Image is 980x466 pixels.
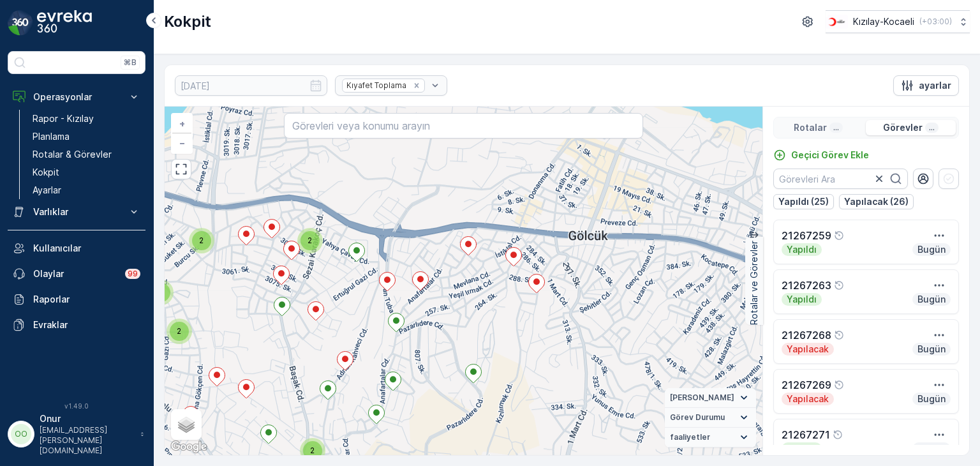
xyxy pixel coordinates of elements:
[172,114,191,133] a: Yakınlaştır
[124,57,137,68] p: ⌘B
[748,241,761,325] p: Rotalar ve Görevler
[670,412,725,423] span: Görev Durumu
[844,195,909,208] p: Yapılacak (26)
[33,267,117,280] p: Olaylar
[8,10,33,36] img: logo
[27,181,145,199] a: Ayarlar
[40,412,134,425] p: Onur
[308,236,312,245] span: 2
[928,123,936,133] p: ...
[785,243,818,256] p: Yapıldı
[199,236,204,245] span: 2
[179,118,185,129] span: +
[773,169,908,189] input: Görevleri Ara
[8,312,145,338] a: Evraklar
[883,121,923,134] p: Görevler
[670,432,710,442] span: faaliyetler
[826,15,848,29] img: k%C4%B1z%C4%B1lay_0jL9uU1.png
[33,112,94,125] p: Rapor - Kızılay
[27,128,145,146] a: Planlama
[33,91,120,103] p: Operasyonlar
[916,343,947,356] p: Bugün
[33,293,140,306] p: Raporlar
[833,430,843,440] div: Yardım Araç İkonu
[853,15,914,28] p: Kızılay-Kocaeli
[834,330,844,340] div: Yardım Araç İkonu
[172,410,200,439] a: Layers
[893,75,959,96] button: ayarlar
[27,146,145,163] a: Rotalar & Görevler
[189,228,214,253] div: 2
[33,319,140,331] p: Evraklar
[782,327,831,343] p: 21267268
[665,408,756,428] summary: Görev Durumu
[179,137,186,148] span: −
[785,442,818,455] p: Yapıldı
[782,377,831,393] p: 21267269
[8,261,145,287] a: Olaylar99
[778,195,829,208] p: Yapıldı (25)
[826,10,970,33] button: Kızılay-Kocaeli(+03:00)
[172,133,191,153] a: Uzaklaştır
[128,269,138,279] p: 99
[284,113,642,139] input: Görevleri veya konumu arayın
[8,412,145,456] button: OOOnur[EMAIL_ADDRESS][PERSON_NAME][DOMAIN_NAME]
[310,446,315,455] span: 2
[773,149,869,162] a: Geçici Görev Ekle
[791,149,869,162] p: Geçici Görev Ekle
[919,17,952,27] p: ( +03:00 )
[916,293,947,306] p: Bugün
[167,319,192,344] div: 2
[37,10,92,36] img: logo_dark-DEwI_e13.png
[834,380,844,390] div: Yardım Araç İkonu
[11,424,31,444] div: OO
[670,393,734,403] span: [PERSON_NAME]
[665,428,756,447] summary: faaliyetler
[782,228,831,243] p: 21267259
[8,402,145,410] span: v 1.49.0
[832,123,840,133] p: ...
[8,84,145,110] button: Operasyonlar
[177,326,181,336] span: 2
[33,148,112,161] p: Rotalar & Görevler
[33,184,61,197] p: Ayarlar
[782,278,831,293] p: 21267263
[919,79,951,92] p: ayarlar
[665,388,756,408] summary: [PERSON_NAME]
[40,425,134,456] p: [EMAIL_ADDRESS][PERSON_NAME][DOMAIN_NAME]
[164,11,211,32] p: Kokpit
[297,228,323,253] div: 2
[785,343,830,356] p: Yapılacak
[168,439,210,455] img: Google
[33,130,70,143] p: Planlama
[27,110,145,128] a: Rapor - Kızılay
[8,236,145,261] a: Kullanıcılar
[27,163,145,181] a: Kokpit
[794,121,827,134] p: Rotalar
[175,75,327,96] input: dd/mm/yyyy
[33,206,120,218] p: Varlıklar
[168,439,210,455] a: Bu bölgeyi Google Haritalar'da açın (yeni pencerede açılır)
[8,287,145,312] a: Raporlar
[8,199,145,225] button: Varlıklar
[916,393,947,405] p: Bugün
[33,166,59,179] p: Kokpit
[773,194,834,209] button: Yapıldı (25)
[839,194,914,209] button: Yapılacak (26)
[834,230,844,241] div: Yardım Araç İkonu
[916,442,947,455] p: Bugün
[916,243,947,256] p: Bugün
[785,293,818,306] p: Yapıldı
[33,242,140,255] p: Kullanıcılar
[300,438,325,463] div: 2
[782,427,830,442] p: 21267271
[834,280,844,290] div: Yardım Araç İkonu
[785,393,830,405] p: Yapılacak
